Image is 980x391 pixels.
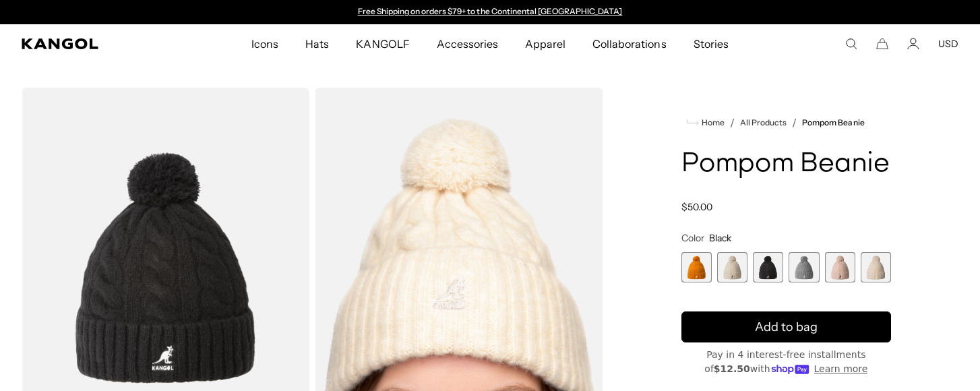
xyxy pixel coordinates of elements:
span: $50.00 [681,201,712,213]
button: Cart [876,38,888,50]
summary: Search here [845,38,857,50]
div: 1 of 6 [681,252,712,282]
a: Icons [238,24,292,63]
nav: breadcrumbs [681,115,891,131]
a: Free Shipping on orders $79+ to the Continental [GEOGRAPHIC_DATA] [358,6,623,16]
button: Add to bag [681,311,891,342]
slideshow-component: Announcement bar [351,7,629,18]
label: Light Pink [825,252,855,282]
a: Hats [292,24,342,63]
a: Collaborations [579,24,679,63]
a: Apparel [512,24,579,63]
span: Icons [251,24,278,63]
div: 4 of 6 [789,252,819,282]
a: Account [907,38,919,50]
span: Stories [694,24,729,63]
span: Apparel [525,24,565,63]
span: Add to bag [755,318,818,336]
label: Burnt Orange [681,252,712,282]
div: Announcement [351,7,629,18]
span: Collaborations [592,24,666,63]
label: Beige [717,252,747,282]
a: Kangol [22,38,166,49]
a: All Products [740,118,787,127]
h1: Pompom Beanie [681,150,891,179]
span: Home [699,118,725,127]
label: Black [753,252,783,282]
span: KANGOLF [356,24,409,63]
span: Black [709,232,731,244]
div: 3 of 6 [753,252,783,282]
li: / [725,115,735,131]
div: 5 of 6 [825,252,855,282]
button: USD [938,38,958,50]
div: 6 of 6 [861,252,891,282]
span: Hats [305,24,329,63]
a: Accessories [423,24,512,63]
span: Color [681,232,704,244]
span: Accessories [437,24,498,63]
a: Stories [680,24,742,63]
a: Pompom Beanie [802,118,864,127]
label: Chalk [861,252,891,282]
label: Grey [789,252,819,282]
a: KANGOLF [342,24,423,63]
a: Home [687,117,725,129]
div: 1 of 2 [351,7,629,18]
div: 2 of 6 [717,252,747,282]
li: / [787,115,797,131]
